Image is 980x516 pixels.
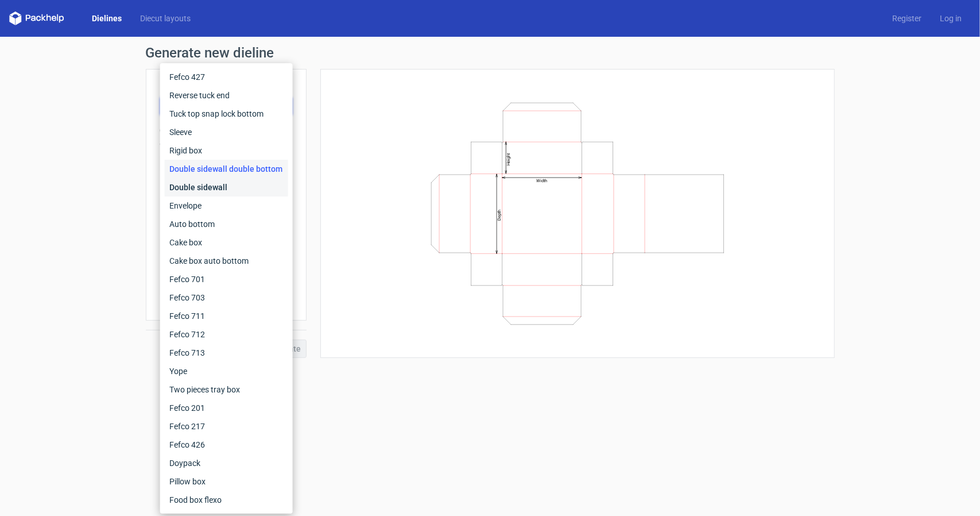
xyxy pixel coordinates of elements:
[165,141,288,160] div: Rigid box
[165,215,288,233] div: Auto bottom
[165,344,288,362] div: Fefco 713
[165,233,288,252] div: Cake box
[146,46,835,60] h1: Generate new dieline
[931,13,971,24] a: Log in
[165,160,288,178] div: Double sidewall double bottom
[131,13,200,24] a: Diecut layouts
[165,362,288,380] div: Yope
[165,380,288,399] div: Two pieces tray box
[165,417,288,436] div: Fefco 217
[165,270,288,288] div: Fefco 701
[165,307,288,325] div: Fefco 711
[506,152,511,165] text: Height
[165,399,288,417] div: Fefco 201
[165,105,288,123] div: Tuck top snap lock bottom
[165,178,288,197] div: Double sidewall
[165,252,288,270] div: Cake box auto bottom
[497,210,502,221] text: Depth
[883,13,931,24] a: Register
[165,325,288,344] div: Fefco 712
[165,288,288,307] div: Fefco 703
[165,123,288,141] div: Sleeve
[165,86,288,105] div: Reverse tuck end
[165,454,288,472] div: Doypack
[165,436,288,454] div: Fefco 426
[536,178,547,183] text: Width
[165,491,288,509] div: Food box flexo
[165,197,288,215] div: Envelope
[83,13,131,24] a: Dielines
[165,472,288,491] div: Pillow box
[165,68,288,86] div: Fefco 427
